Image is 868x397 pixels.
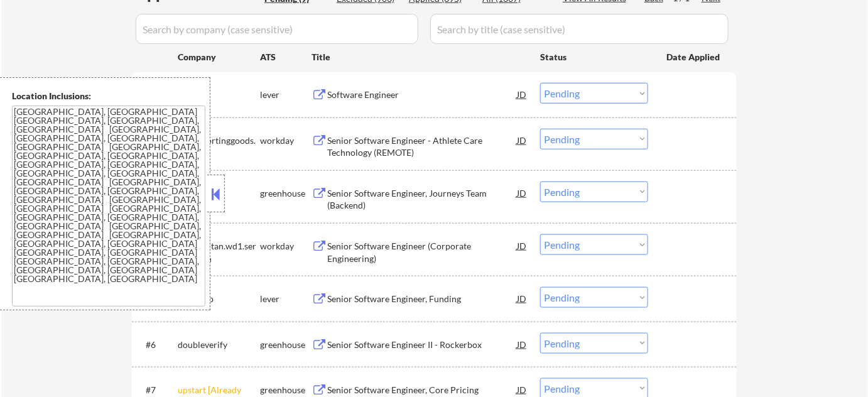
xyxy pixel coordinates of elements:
[12,90,205,102] div: Location Inclusions:
[327,240,517,264] div: Senior Software Engineer (Corporate Engineering)
[327,384,517,396] div: Senior Software Engineer, Core Pricing
[516,287,528,310] div: JD
[430,14,729,44] input: Search by title (case sensitive)
[327,293,517,305] div: Senior Software Engineer, Funding
[516,129,528,151] div: JD
[516,333,528,356] div: JD
[146,384,168,396] div: #7
[136,14,418,44] input: Search by company (case sensitive)
[327,134,517,159] div: Senior Software Engineer - Athlete Care Technology (REMOTE)
[516,83,528,106] div: JD
[178,339,260,351] div: doubleverify
[178,51,260,63] div: Company
[327,187,517,212] div: Senior Software Engineer, Journeys Team (Backend)
[260,187,312,200] div: greenhouse
[327,89,517,101] div: Software Engineer
[260,89,312,101] div: lever
[260,51,312,63] div: ATS
[516,234,528,257] div: JD
[666,51,722,63] div: Date Applied
[146,339,168,351] div: #6
[260,134,312,147] div: workday
[516,182,528,204] div: JD
[260,240,312,253] div: workday
[260,293,312,305] div: lever
[540,45,648,68] div: Status
[312,51,528,63] div: Title
[327,339,517,351] div: Senior Software Engineer II - Rockerbox
[260,384,312,396] div: greenhouse
[260,339,312,351] div: greenhouse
